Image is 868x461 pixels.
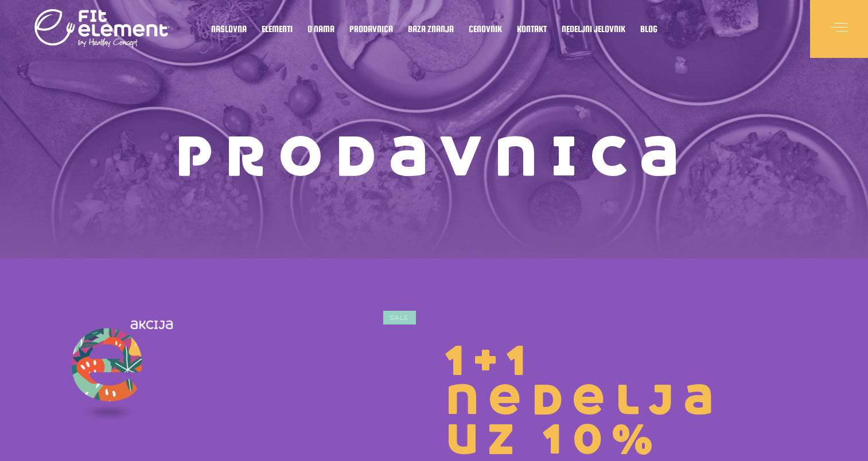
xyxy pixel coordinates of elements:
span: Nedeljni jelovnik [562,26,625,32]
span: Prodavnica [349,26,393,32]
img: logo light [34,6,169,52]
span: Elementi [262,26,293,32]
span: Naslovna [211,26,247,32]
span: Baza znanja [408,26,454,32]
span: Cenovnik [469,26,502,32]
span: Kontakt [517,26,547,32]
span: Sale [383,311,415,325]
span: O nama [308,26,334,32]
span: Blog [640,26,657,32]
img: 1+1 nedelja uz 10% popusta [61,304,182,424]
h1: Prodavnica [61,132,807,183]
